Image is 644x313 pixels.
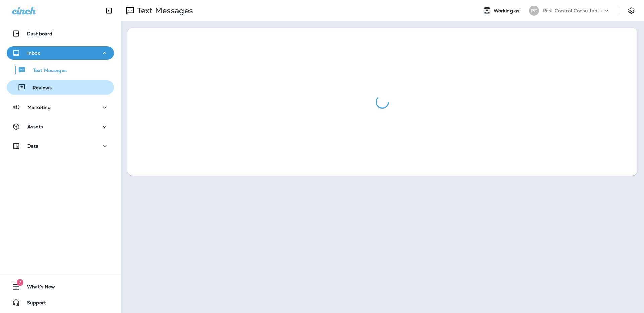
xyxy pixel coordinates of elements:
button: Data [7,139,114,153]
button: Inbox [7,46,114,60]
button: Support [7,296,114,309]
p: Text Messages [134,6,193,16]
p: Marketing [27,105,51,110]
button: Settings [625,5,637,17]
span: Working as: [494,8,522,14]
p: Data [27,143,39,149]
p: Dashboard [27,31,52,36]
p: Reviews [26,85,52,91]
button: Marketing [7,101,114,114]
span: What's New [20,284,55,292]
div: PC [529,6,539,16]
button: Dashboard [7,27,114,40]
button: Text Messages [7,63,114,77]
p: Inbox [27,50,40,56]
p: Pest Control Consultants [543,8,602,13]
p: Text Messages [26,68,67,74]
button: Collapse Sidebar [100,4,118,17]
button: Reviews [7,80,114,95]
span: 7 [17,279,23,286]
button: Assets [7,120,114,133]
button: 7What's New [7,280,114,293]
span: Support [20,300,46,308]
p: Assets [27,124,43,129]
